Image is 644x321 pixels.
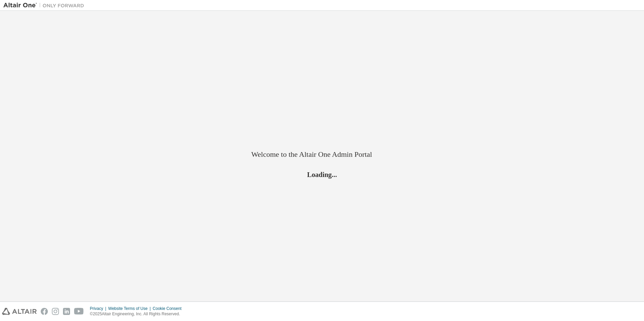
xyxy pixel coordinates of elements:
[41,308,48,315] img: facebook.svg
[52,308,59,315] img: instagram.svg
[251,170,393,179] h2: Loading...
[3,2,88,9] img: Altair One
[251,150,393,159] h2: Welcome to the Altair One Admin Portal
[108,306,153,311] div: Website Terms of Use
[2,308,37,315] img: altair_logo.svg
[90,306,108,311] div: Privacy
[63,308,70,315] img: linkedin.svg
[90,311,186,317] p: © 2025 Altair Engineering, Inc. All Rights Reserved.
[74,308,84,315] img: youtube.svg
[153,306,185,311] div: Cookie Consent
